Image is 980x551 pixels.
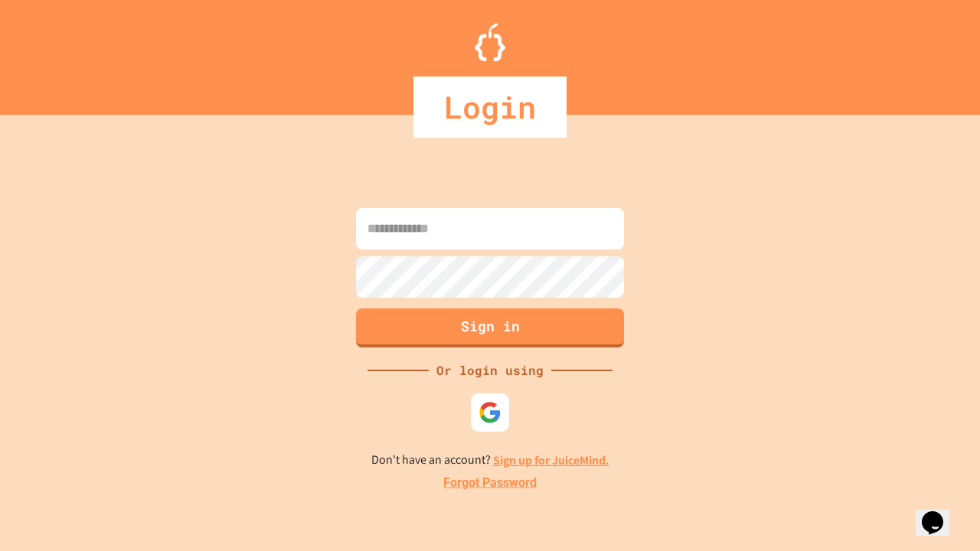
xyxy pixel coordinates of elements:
[371,451,609,470] p: Don't have an account?
[443,474,537,492] a: Forgot Password
[429,361,551,380] div: Or login using
[916,490,965,536] iframe: chat widget
[479,401,501,424] img: google-icon.svg
[493,452,609,468] a: Sign up for JuiceMind.
[475,23,505,61] img: Logo.svg
[356,308,624,347] button: Sign in
[413,77,567,138] div: Login
[853,423,965,488] iframe: chat widget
